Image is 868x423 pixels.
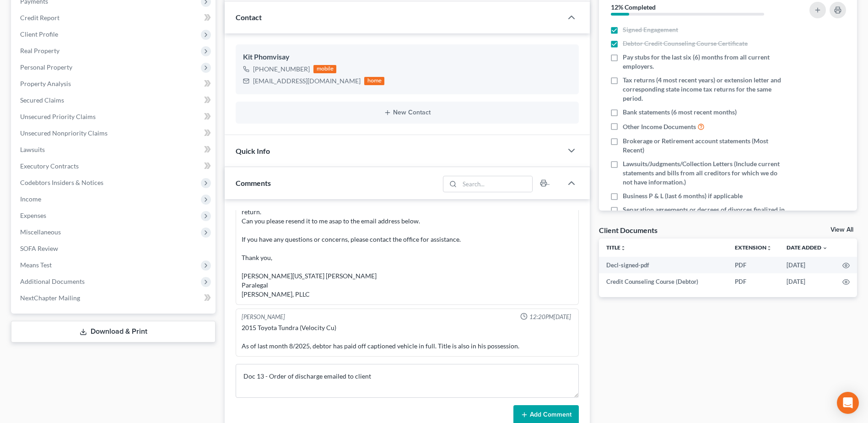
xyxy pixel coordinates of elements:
[20,211,46,219] span: Expenses
[20,63,72,71] span: Personal Property
[529,313,571,321] span: 12:20PM[DATE]
[20,129,108,137] span: Unsecured Nonpriority Claims
[253,65,310,74] div: [PHONE_NUMBER]
[243,52,571,63] div: Kit Phomvisay
[623,39,748,48] span: Debtor Credit Counseling Course Certificate
[766,245,772,251] i: unfold_more
[599,225,658,235] div: Client Documents
[623,25,678,34] span: Signed Engagement
[253,76,361,86] div: [EMAIL_ADDRESS][DOMAIN_NAME]
[313,65,336,73] div: mobile
[787,244,828,251] a: Date Added expand_more
[20,80,71,87] span: Property Analysis
[20,261,52,269] span: Means Test
[13,92,216,108] a: Secured Claims
[728,273,779,290] td: PDF
[623,136,785,155] span: Brokerage or Retirement account statements (Most Recent)
[779,257,835,273] td: [DATE]
[243,109,571,116] button: New Contact
[599,273,728,290] td: Credit Counseling Course (Debtor)
[13,76,216,92] a: Property Analysis
[13,10,216,26] a: Credit Report
[20,294,80,302] span: NextChapter Mailing
[242,313,285,321] div: [PERSON_NAME]
[20,113,96,120] span: Unsecured Priority Claims
[623,122,696,131] span: Other Income Documents
[20,30,58,38] span: Client Profile
[236,13,262,22] span: Contact
[236,179,271,187] span: Comments
[364,77,384,85] div: home
[11,321,216,342] a: Download & Print
[20,179,103,186] span: Codebtors Insiders & Notices
[20,14,59,22] span: Credit Report
[599,257,728,273] td: Decl-signed-pdf
[623,191,743,201] span: Business P & L (last 6 months) if applicable
[623,205,785,223] span: Separation agreements or decrees of divorces finalized in the past 2 years
[13,240,216,257] a: SOFA Review
[830,227,853,233] a: View All
[623,159,785,187] span: Lawsuits/Judgments/Collection Letters (Include current statements and bills from all creditors fo...
[13,158,216,174] a: Executory Contracts
[13,141,216,158] a: Lawsuits
[623,53,785,71] span: Pay stubs for the last six (6) months from all current employers.
[20,47,59,54] span: Real Property
[606,244,626,251] a: Titleunfold_more
[13,108,216,125] a: Unsecured Priority Claims
[779,273,835,290] td: [DATE]
[20,277,85,285] span: Additional Documents
[623,108,737,117] span: Bank statements (6 most recent months)
[728,257,779,273] td: PDF
[20,195,41,203] span: Income
[20,244,58,252] span: SOFA Review
[822,245,828,251] i: expand_more
[735,244,772,251] a: Extensionunfold_more
[20,96,64,104] span: Secured Claims
[236,146,270,155] span: Quick Info
[837,392,859,414] div: Open Intercom Messenger
[611,3,656,11] strong: 12% Completed
[242,180,573,299] div: Greetings Kit Phomvisay, I've received a request from the Trustee for a copy of your 2024 Tax Ret...
[13,290,216,306] a: NextChapter Mailing
[20,162,79,170] span: Executory Contracts
[459,176,532,192] input: Search...
[13,125,216,141] a: Unsecured Nonpriority Claims
[242,323,573,351] div: 2015 Toyota Tundra (Velocity Cu) As of last month 8/2025, debtor has paid off captioned vehicle i...
[623,76,785,103] span: Tax returns (4 most recent years) or extension letter and corresponding state income tax returns ...
[20,146,45,153] span: Lawsuits
[620,245,626,251] i: unfold_more
[20,228,61,236] span: Miscellaneous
